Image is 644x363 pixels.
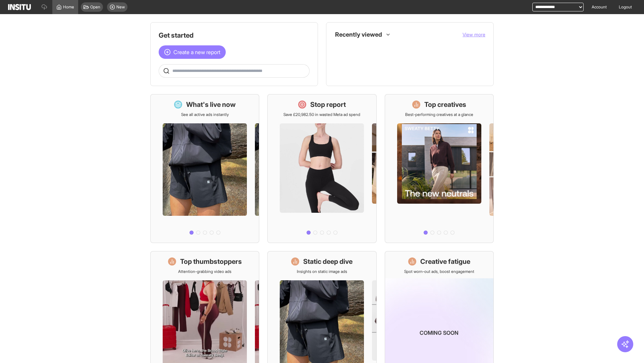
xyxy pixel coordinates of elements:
div: Insights [337,44,345,52]
span: New [116,4,125,10]
span: Open [90,4,100,10]
h1: Top creatives [424,100,466,109]
a: Top creativesBest-performing creatives at a glance [385,94,494,243]
div: Insights [337,59,345,67]
p: See all active ads instantly [181,112,229,117]
span: Placements [349,45,370,51]
span: TikTok Ads [349,60,480,66]
p: Best-performing creatives at a glance [405,112,473,117]
a: What's live nowSee all active ads instantly [150,94,259,243]
a: Stop reportSave £20,982.50 in wasted Meta ad spend [267,94,376,243]
p: Insights on static image ads [297,269,347,274]
h1: What's live now [186,100,236,109]
span: Home [63,4,74,10]
span: View more [463,32,485,37]
img: Logo [8,4,31,10]
span: Create a new report [173,48,220,56]
p: Attention-grabbing video ads [178,269,231,274]
h1: Static deep dive [303,257,353,266]
button: View more [463,31,485,38]
h1: Get started [159,31,310,40]
span: Placements [349,45,480,51]
button: Create a new report [159,45,226,59]
span: TikTok Ads [349,60,369,66]
h1: Stop report [310,100,346,109]
h1: Top thumbstoppers [180,257,242,266]
p: Save £20,982.50 in wasted Meta ad spend [283,112,360,117]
